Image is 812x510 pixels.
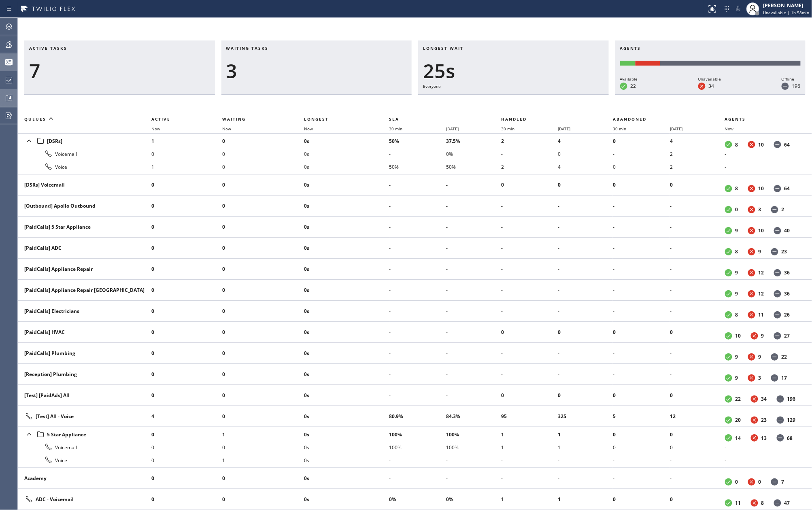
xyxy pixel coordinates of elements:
[735,185,738,192] dd: 8
[761,416,767,423] dd: 23
[735,141,738,148] dd: 8
[698,83,706,90] dt: Unavailable
[774,185,781,192] dt: Offline
[709,83,714,89] dd: 34
[151,410,222,423] li: 4
[735,395,741,402] dd: 22
[631,83,636,89] dd: 22
[613,389,670,402] li: 0
[558,221,613,234] li: -
[725,147,802,160] li: -
[304,147,389,160] li: 0s
[670,428,725,441] li: 0
[613,441,670,454] li: 0
[759,141,764,148] dd: 10
[787,416,796,423] dd: 129
[151,305,222,318] li: 0
[24,202,145,209] div: [Outbound] Apollo Outbound
[725,434,732,442] dt: Available
[558,200,613,212] li: -
[735,416,741,423] dd: 20
[389,263,446,276] li: -
[636,61,660,66] div: Unavailable: 34
[389,305,446,318] li: -
[304,134,389,147] li: 0s
[613,178,670,191] li: 0
[446,441,501,454] li: 100%
[751,416,758,424] dt: Unavailable
[304,347,389,360] li: 0s
[24,329,145,336] div: [PaidCalls] HVAC
[24,244,145,251] div: [PaidCalls] ADC
[784,141,790,148] dd: 64
[389,221,446,234] li: -
[613,347,670,360] li: -
[501,410,558,423] li: 95
[558,160,613,173] li: 4
[670,147,725,160] li: 2
[613,242,670,255] li: -
[389,410,446,423] li: 80.9%
[613,428,670,441] li: 0
[501,263,558,276] li: -
[759,185,764,192] dd: 10
[151,147,222,160] li: 0
[501,441,558,454] li: 1
[501,134,558,147] li: 2
[735,227,738,234] dd: 9
[735,206,738,213] dd: 0
[501,200,558,212] li: -
[304,221,389,234] li: 0s
[725,269,732,276] dt: Available
[558,242,613,255] li: -
[389,116,400,122] span: SLA
[725,311,732,319] dt: Available
[222,305,304,318] li: 0
[24,350,145,357] div: [PaidCalls] Plumbing
[759,374,761,381] dd: 3
[613,368,670,381] li: -
[226,45,269,51] span: Waiting tasks
[771,353,778,361] dt: Offline
[24,392,145,399] div: [Test] [PaidAds] All
[222,454,304,467] li: 1
[774,141,781,148] dt: Offline
[748,311,755,319] dt: Unavailable
[446,263,501,276] li: -
[784,185,790,192] dd: 64
[304,116,329,122] span: Longest
[389,441,446,454] li: 100%
[774,332,781,340] dt: Offline
[501,160,558,173] li: 2
[620,61,636,66] div: Available: 22
[748,141,755,148] dt: Unavailable
[725,353,732,361] dt: Available
[670,134,725,147] li: 4
[670,410,725,423] li: 12
[558,441,613,454] li: 1
[784,227,790,234] dd: 40
[151,160,222,173] li: 1
[222,178,304,191] li: 0
[446,221,501,234] li: -
[151,178,222,191] li: 0
[558,284,613,297] li: -
[446,147,501,160] li: 0%
[613,284,670,297] li: -
[304,160,389,173] li: 0s
[304,326,389,339] li: 0s
[670,368,725,381] li: -
[620,75,638,83] div: Available
[29,59,210,83] div: 7
[151,221,222,234] li: 0
[24,223,145,230] div: [PaidCalls] 5 Star Appliance
[222,428,304,441] li: 1
[670,263,725,276] li: -
[389,160,446,173] li: 50%
[24,287,145,293] div: [PaidCalls] Appliance Repair [GEOGRAPHIC_DATA]
[670,126,682,132] span: [DATE]
[613,263,670,276] li: -
[748,185,755,192] dt: Unavailable
[660,61,801,66] div: Offline: 196
[151,242,222,255] li: 0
